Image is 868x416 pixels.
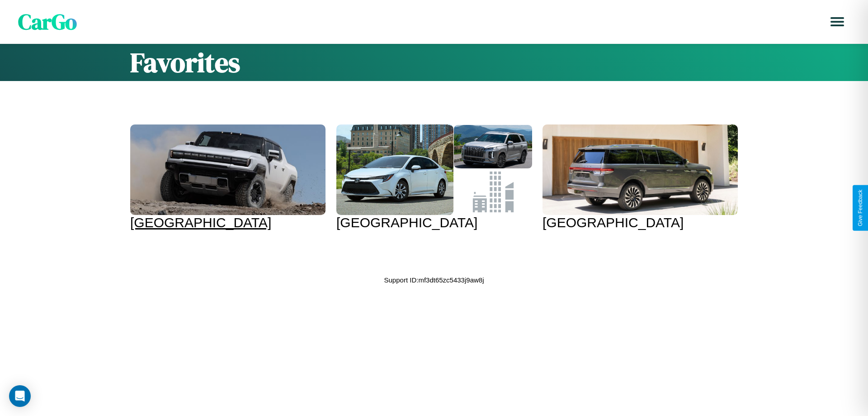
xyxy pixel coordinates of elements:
[130,215,325,230] div: [GEOGRAPHIC_DATA]
[857,190,863,226] div: Give Feedback
[825,9,850,34] button: Open menu
[9,385,31,407] div: Open Intercom Messenger
[130,44,738,81] h1: Favorites
[542,215,738,230] div: [GEOGRAPHIC_DATA]
[18,7,77,37] span: CarGo
[384,274,484,286] p: Support ID: mf3dt65zc5433j9aw8j
[336,215,532,230] div: [GEOGRAPHIC_DATA]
